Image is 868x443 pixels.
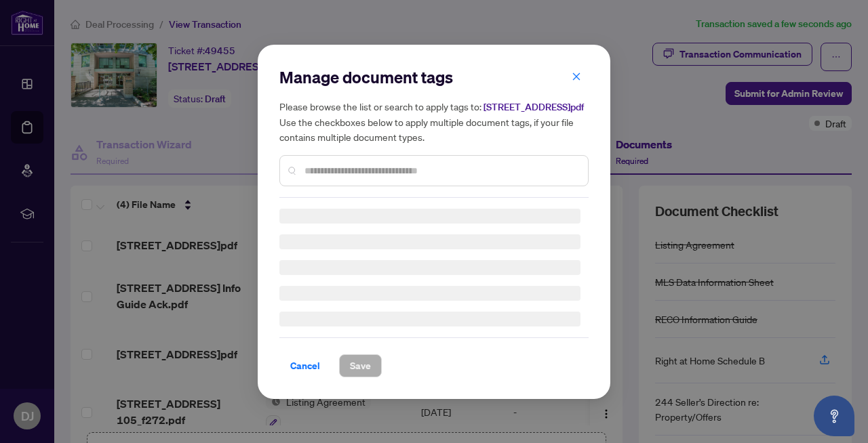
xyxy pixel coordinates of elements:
[572,71,581,81] span: close
[339,354,382,377] button: Save
[279,354,331,377] button: Cancel
[484,101,584,113] span: [STREET_ADDRESS]pdf
[290,355,320,377] span: Cancel
[814,396,854,436] button: Open asap
[279,66,589,88] h2: Manage document tags
[279,99,589,144] h5: Please browse the list or search to apply tags to: Use the checkboxes below to apply multiple doc...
